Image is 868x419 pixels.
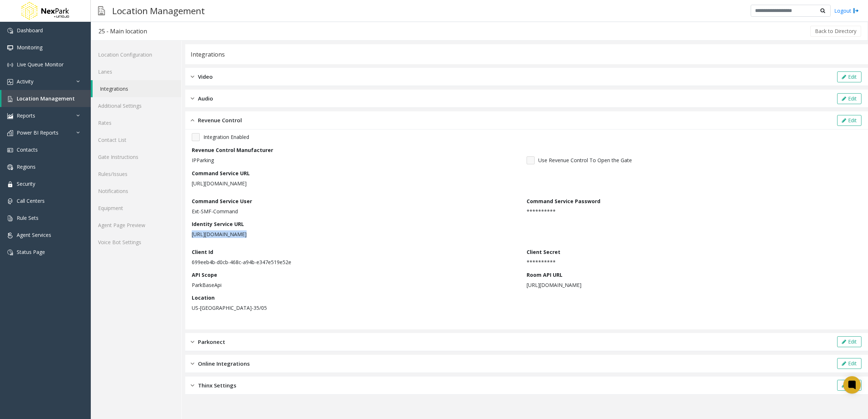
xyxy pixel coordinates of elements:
[837,71,861,82] button: Edit
[7,250,13,255] img: 'icon'
[91,200,181,217] a: Equipment
[7,130,13,136] img: 'icon'
[527,281,858,289] p: [URL][DOMAIN_NAME]
[192,208,523,215] p: Ext-SMF-Command
[192,220,244,228] label: Identity Service URL
[17,44,42,51] span: Monitoring
[109,2,208,20] h3: Location Management
[527,248,560,256] label: Client Secret
[17,197,45,204] span: Call Centers
[7,164,13,170] img: 'icon'
[853,7,859,15] img: logout
[191,360,194,368] img: closed
[91,46,181,63] a: Location Configuration
[810,26,861,37] button: Back to Directory
[192,294,215,301] label: Location
[91,63,181,80] a: Lanes
[527,271,563,279] label: Room API URL
[93,80,181,97] a: Integrations
[91,131,181,148] a: Contact List
[91,217,181,234] a: Agent Page Preview
[191,338,194,346] img: closed
[17,61,64,68] span: Live Queue Monitor
[7,28,13,34] img: 'icon'
[91,182,181,200] a: Notifications
[837,115,861,126] button: Edit
[17,112,35,119] span: Reports
[837,336,861,347] button: Edit
[7,79,13,85] img: 'icon'
[91,148,181,165] a: Gate Instructions
[17,146,38,153] span: Contacts
[7,96,13,102] img: 'icon'
[192,304,523,312] p: US-[GEOGRAPHIC_DATA]-35/05
[91,114,181,131] a: Rates
[17,248,45,255] span: Status Page
[192,271,217,279] label: API Scope
[191,50,225,59] div: Integrations
[7,113,13,119] img: 'icon'
[17,129,58,136] span: Power BI Reports
[198,381,236,390] span: Thinx Settings
[192,156,523,164] p: IPParking
[191,381,194,390] img: closed
[192,180,521,187] p: [URL][DOMAIN_NAME]
[7,215,13,221] img: 'icon'
[198,338,225,346] span: Parkonect
[7,147,13,153] img: 'icon'
[17,163,36,170] span: Regions
[91,97,181,114] a: Additional Settings
[1,90,91,107] a: Location Management
[17,231,51,238] span: Agent Services
[834,7,859,15] a: Logout
[538,156,632,164] span: Use Revenue Control To Open the Gate
[17,27,43,34] span: Dashboard
[17,180,35,187] span: Security
[98,26,147,36] div: 25 - Main location
[17,78,33,85] span: Activity
[192,146,273,154] label: Revenue Control Manufacturer
[17,214,38,221] span: Rule Sets
[837,380,861,391] button: Edit
[198,360,250,368] span: Online Integrations
[837,358,861,369] button: Edit
[7,198,13,204] img: 'icon'
[98,2,105,20] img: pageIcon
[7,45,13,51] img: 'icon'
[192,197,252,205] label: Command Service User
[192,230,521,238] p: [URL][DOMAIN_NAME]
[192,169,250,177] label: Command Service URL
[7,181,13,187] img: 'icon'
[91,165,181,182] a: Rules/Issues
[192,248,213,256] label: Client Id
[198,94,213,103] span: Audio
[191,73,194,81] img: closed
[17,95,75,102] span: Location Management
[203,133,249,141] span: Integration Enabled
[837,93,861,104] button: Edit
[527,197,600,205] label: Command Service Password
[7,62,13,68] img: 'icon'
[191,94,194,103] img: closed
[191,116,194,124] img: opened
[198,116,242,124] span: Revenue Control
[7,233,13,238] img: 'icon'
[198,73,213,81] span: Video
[91,234,181,251] a: Voice Bot Settings
[192,258,523,266] p: 699eeb4b-d0cb-468c-a94b-e347e519e52e
[192,281,523,289] p: ParkBaseApi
